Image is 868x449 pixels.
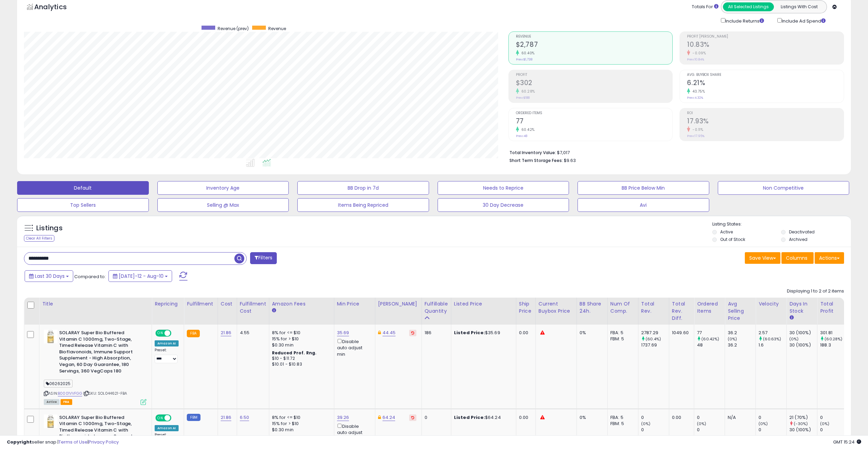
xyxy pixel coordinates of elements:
[697,427,725,433] div: 0
[74,273,106,280] span: Compared to:
[519,414,530,421] div: 0.00
[789,414,817,421] div: 21 (70%)
[272,350,317,356] b: Reduced Prof. Rng.
[759,342,786,348] div: 1.6
[187,330,199,337] small: FBA
[337,338,370,357] div: Disable auto adjust min
[272,421,329,427] div: 15% for > $10
[337,422,370,442] div: Disable auto adjust min
[728,342,755,348] div: 36.2
[44,330,146,404] div: ASIN:
[383,414,396,421] a: 64.24
[519,89,535,94] small: 60.28%
[580,300,605,315] div: BB Share 24h.
[454,414,485,421] b: Listed Price:
[641,330,669,336] div: 2787.29
[720,236,745,242] label: Out of Stock
[509,158,563,163] b: Short Term Storage Fees:
[17,198,149,212] button: Top Sellers
[17,181,149,195] button: Default
[59,439,88,445] a: Terms of Use
[759,414,786,421] div: 0
[820,427,848,433] div: 0
[240,330,264,336] div: 4.55
[789,236,807,242] label: Archived
[44,380,73,387] span: 06262025
[516,35,673,39] span: Revenue
[89,439,119,445] a: Privacy Policy
[697,300,722,315] div: Ordered Items
[728,336,737,342] small: (0%)
[44,414,57,428] img: 41ycwDwH-IL._SL40_.jpg
[516,57,532,62] small: Prev: $1,738
[25,270,73,282] button: Last 30 Days
[438,198,569,212] button: 30 Day Decrease
[155,348,179,363] div: Preset:
[378,300,419,308] div: [PERSON_NAME]
[155,300,181,308] div: Repricing
[774,2,825,11] button: Listings With Cost
[155,340,179,346] div: Amazon AI
[687,73,844,77] span: Avg. Buybox Share
[787,288,844,295] div: Displaying 1 to 2 of 2 items
[641,427,669,433] div: 0
[759,421,768,426] small: (0%)
[272,342,329,348] div: $0.30 min
[297,181,429,195] button: BB Drop in 7d
[687,96,703,100] small: Prev: 4.32%
[44,330,57,343] img: 41ycwDwH-IL._SL40_.jpg
[687,117,844,126] h2: 17.93%
[820,414,848,421] div: 0
[825,336,842,342] small: (60.28%)
[641,421,651,426] small: (0%)
[155,425,179,431] div: Amazon AI
[723,2,774,11] button: All Selected Listings
[641,342,669,348] div: 1737.69
[690,89,705,94] small: 43.75%
[610,414,633,421] div: FBA: 5
[789,229,815,235] label: Deactivated
[820,300,845,315] div: Total Profit
[789,427,817,433] div: 30 (100%)
[272,330,329,336] div: 8% for <= $10
[687,35,844,39] span: Profit [PERSON_NAME]
[425,414,446,421] div: 0
[820,342,848,348] div: 188.3
[728,300,753,322] div: Avg Selling Price
[42,300,149,308] div: Title
[519,330,530,336] div: 0.00
[272,362,329,367] div: $10.01 - $10.83
[815,252,844,264] button: Actions
[781,252,814,264] button: Columns
[610,336,633,342] div: FBM: 5
[34,2,80,13] h5: Analytics
[745,252,780,264] button: Save View
[697,414,725,421] div: 0
[697,330,725,336] div: 77
[789,300,814,315] div: Days In Stock
[61,399,72,405] span: FBA
[789,315,793,321] small: Days In Stock.
[7,439,32,445] strong: Copyright
[687,57,704,62] small: Prev: 10.84%
[728,330,755,336] div: 36.2
[697,421,707,426] small: (0%)
[672,414,689,421] div: 0.00
[36,223,63,233] h5: Listings
[272,336,329,342] div: 15% for > $10
[610,300,635,315] div: Num of Comp.
[454,330,511,336] div: $35.69
[789,336,799,342] small: (0%)
[578,198,709,212] button: Avi
[157,181,289,195] button: Inventory Age
[646,336,661,342] small: (60.4%)
[820,421,830,426] small: (0%)
[272,300,331,308] div: Amazon Fees
[720,229,733,235] label: Active
[337,329,349,336] a: 35.69
[833,439,861,445] span: 2025-09-10 15:24 GMT
[170,415,181,421] span: OFF
[759,300,783,308] div: Velocity
[516,111,673,115] span: Ordered Items
[119,273,164,280] span: [DATE]-12 - Aug-10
